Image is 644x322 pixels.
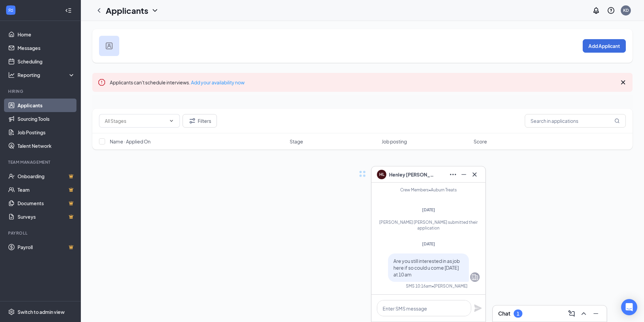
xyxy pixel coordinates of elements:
[8,88,74,94] div: Hiring
[18,99,75,112] a: Applicants
[469,169,480,180] button: Cross
[592,310,600,318] svg: Minimize
[18,112,75,126] a: Sourcing Tools
[8,72,15,78] svg: Analysis
[7,7,14,14] svg: WorkstreamLogo
[191,79,245,85] a: Add your availability now
[458,169,469,180] button: Minimize
[106,5,148,16] h1: Applicants
[422,241,435,246] span: [DATE]
[389,171,436,178] span: Henley [PERSON_NAME]
[621,299,637,315] div: Open Intercom Messenger
[18,55,75,68] a: Scheduling
[98,78,106,86] svg: Error
[95,6,103,15] svg: ChevronLeft
[583,39,626,53] button: Add Applicant
[400,187,457,193] div: Crew Members • Auburn Treats
[8,230,74,236] div: Payroll
[580,310,588,318] svg: ChevronUp
[568,310,576,318] svg: ComposeMessage
[18,169,75,183] a: OnboardingCrown
[432,283,468,289] span: • [PERSON_NAME]
[614,118,620,124] svg: MagnifyingGlass
[65,7,72,14] svg: Collapse
[8,308,15,315] svg: Settings
[18,139,75,153] a: Talent Network
[623,7,629,13] div: KD
[110,138,151,145] span: Name · Applied On
[592,6,600,15] svg: Notifications
[498,310,510,317] h3: Chat
[393,258,460,277] span: Are you still interested in as job here if so could u come [DATE] at 10 am
[578,308,589,319] button: ChevronUp
[471,170,479,179] svg: Cross
[188,117,196,125] svg: Filter
[448,169,458,180] button: Ellipses
[406,283,432,289] div: SMS 10:16am
[18,41,75,55] a: Messages
[382,138,407,145] span: Job posting
[18,196,75,210] a: DocumentsCrown
[290,138,303,145] span: Stage
[151,6,159,15] svg: ChevronDown
[460,170,468,179] svg: Minimize
[525,114,626,128] input: Search in applications
[449,170,457,179] svg: Ellipses
[471,273,479,281] svg: Company
[110,79,245,85] span: Applicants can't schedule interviews.
[566,308,577,319] button: ComposeMessage
[517,311,519,317] div: 1
[422,207,435,212] span: [DATE]
[105,117,166,125] input: All Stages
[18,210,75,223] a: SurveysCrown
[474,304,482,312] svg: Plane
[106,43,112,49] img: user icon
[18,72,75,78] div: Reporting
[377,219,480,231] div: [PERSON_NAME] [PERSON_NAME] submitted their application
[183,114,217,128] button: Filter Filters
[18,183,75,196] a: TeamCrown
[18,28,75,41] a: Home
[18,240,75,254] a: PayrollCrown
[8,159,74,165] div: Team Management
[619,78,627,86] svg: Cross
[18,126,75,139] a: Job Postings
[474,138,487,145] span: Score
[18,308,65,315] div: Switch to admin view
[607,6,615,15] svg: QuestionInfo
[590,308,601,319] button: Minimize
[169,118,174,124] svg: ChevronDown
